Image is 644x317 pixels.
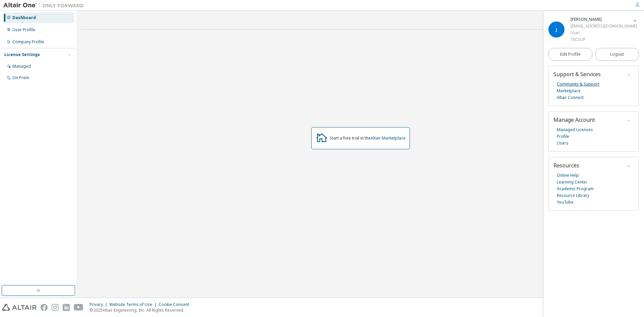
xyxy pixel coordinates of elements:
a: Marketplace [557,88,581,94]
a: Managed Licenses [557,126,593,133]
div: Managed [12,64,31,69]
img: Altair One [3,2,87,9]
a: YouTube [557,199,574,206]
span: Support & Services [553,70,601,78]
div: User Profile [12,27,35,33]
div: Privacy [90,302,109,307]
img: facebook.svg [41,304,48,311]
div: [EMAIL_ADDRESS][DOMAIN_NAME] [571,23,637,30]
span: Logout [610,51,624,58]
span: J [556,27,557,33]
img: altair_logo.svg [2,304,37,311]
div: On Prem [12,75,29,81]
a: Learning Center [557,179,587,186]
a: Altair Connect [557,94,584,101]
a: Online Help [557,172,579,179]
div: Cookie Consent [159,302,193,307]
div: Dashboard [12,15,36,20]
a: Resource Library [557,192,589,199]
img: youtube.svg [74,304,84,311]
a: Edit Profile [548,48,592,61]
img: linkedin.svg [63,304,70,311]
a: Profile [557,133,569,140]
span: Resources [553,162,579,169]
img: instagram.svg [52,304,59,311]
a: Altair Marketplace [371,135,406,141]
a: Academic Program [557,186,594,192]
div: TECSUP [571,36,637,43]
span: Manage Account [553,116,595,123]
div: Website Terms of Use [109,302,159,307]
div: License Settings [4,52,40,57]
a: Users [557,140,569,147]
p: © 2025 Altair Engineering, Inc. All Rights Reserved. [90,307,193,313]
a: Community & Support [557,81,599,88]
div: Company Profile [12,39,44,45]
span: Edit Profile [560,52,581,57]
div: Jose Vega [571,16,637,23]
div: User [571,30,637,36]
div: Start a free trial in the [330,136,406,141]
button: Logout [595,48,639,61]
